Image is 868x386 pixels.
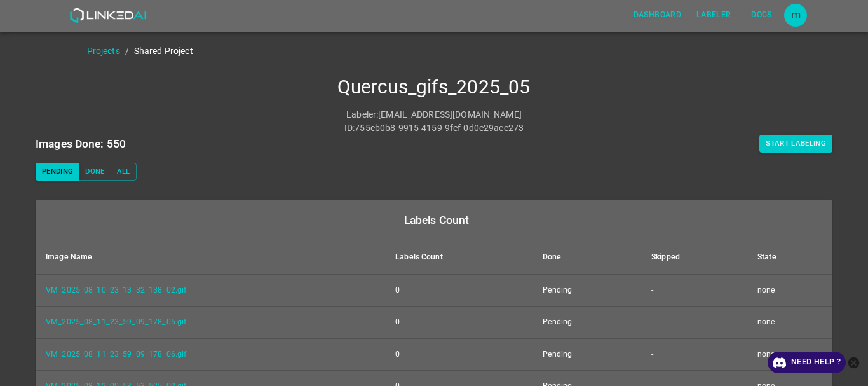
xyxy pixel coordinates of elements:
li: / [125,45,129,58]
th: Labels Count [385,240,532,275]
td: - [641,274,747,307]
button: Open settings [784,4,807,27]
button: Docs [741,4,782,25]
td: none [747,338,832,371]
a: VM_2025_08_11_23_59_09_178_05.gif [46,317,186,326]
img: LinkedAI [69,8,146,23]
td: Pending [532,274,641,307]
td: none [747,274,832,307]
th: Image Name [36,240,385,275]
button: Labeler [691,4,736,25]
button: Done [79,163,111,181]
a: VM_2025_08_10_23_13_32_138_02.gif [46,286,186,294]
button: Start Labeling [759,135,832,153]
button: Pending [36,163,79,181]
div: m [784,4,807,27]
td: 0 [385,338,532,371]
td: - [641,307,747,339]
th: State [747,240,832,275]
td: 0 [385,274,532,307]
a: Docs [738,2,784,28]
td: Pending [532,307,641,339]
a: Labeler [689,2,738,28]
button: All [111,163,137,181]
td: Pending [532,338,641,371]
td: none [747,307,832,339]
th: Done [532,240,641,275]
td: - [641,338,747,371]
a: Projects [87,46,120,56]
nav: breadcrumb [87,45,868,58]
h6: Images Done: 550 [36,135,126,153]
p: 755cb0b8-9915-4159-9fef-0d0e29ace273 [355,121,524,135]
p: Shared Project [134,45,193,58]
p: Labeler : [346,108,378,121]
h4: Quercus_gifs_2025_05 [36,76,832,99]
button: close-help [846,352,862,373]
p: [EMAIL_ADDRESS][DOMAIN_NAME] [378,108,522,121]
th: Skipped [641,240,747,275]
button: Dashboard [628,4,686,25]
p: ID : [344,121,355,135]
a: VM_2025_08_11_23_59_09_178_06.gif [46,350,186,359]
div: Labels Count [46,211,827,229]
a: Dashboard [626,2,689,28]
td: 0 [385,307,532,339]
a: Need Help ? [768,352,846,373]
